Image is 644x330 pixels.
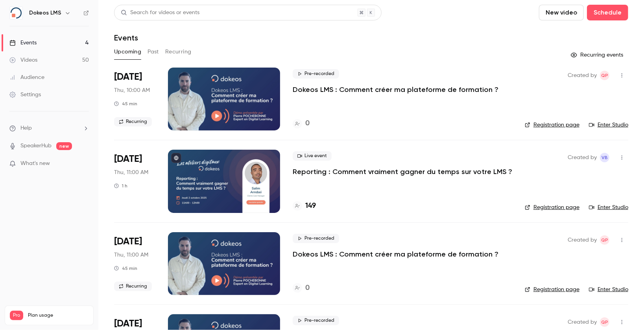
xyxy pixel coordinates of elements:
[114,33,138,42] h1: Events
[114,153,142,165] span: [DATE]
[601,71,608,80] span: Qp
[10,7,22,19] img: Dokeos LMS
[114,232,155,295] div: Oct 9 Thu, 11:00 AM (Europe/Paris)
[114,169,148,176] span: Thu, 11:00 AM
[600,317,609,327] span: Quentin partenaires@dokeos.com
[114,71,142,83] span: [DATE]
[9,91,41,99] div: Settings
[114,183,127,189] div: 1 h
[20,142,52,150] a: SpeakerHub
[114,46,141,58] button: Upcoming
[293,85,498,94] a: Dokeos LMS : Comment créer ma plateforme de formation ?
[600,71,609,80] span: Quentin partenaires@dokeos.com
[165,46,192,58] button: Recurring
[28,312,89,319] span: Plan usage
[568,71,597,80] span: Created by
[539,5,584,20] button: New video
[114,117,152,126] span: Recurring
[10,311,23,320] span: Pro
[525,203,579,211] a: Registration page
[305,118,310,129] h4: 0
[20,159,50,168] span: What's new
[79,160,89,167] iframe: Noticeable Trigger
[114,101,137,107] div: 45 min
[587,5,628,20] button: Schedule
[148,46,159,58] button: Past
[293,249,498,259] a: Dokeos LMS : Comment créer ma plateforme de formation ?
[20,124,32,132] span: Help
[305,283,310,293] h4: 0
[601,235,608,245] span: Qp
[9,56,37,64] div: Videos
[293,69,339,79] span: Pre-recorded
[114,68,155,130] div: Oct 2 Thu, 10:00 AM (Europe/Paris)
[9,124,89,132] li: help-dropdown-opener
[293,316,339,325] span: Pre-recorded
[600,153,609,162] span: Vasileos Beck
[568,153,597,162] span: Created by
[121,9,199,17] div: Search for videos or events
[56,142,72,150] span: new
[114,317,142,330] span: [DATE]
[114,282,152,291] span: Recurring
[114,150,155,213] div: Oct 2 Thu, 11:00 AM (Europe/Paris)
[589,203,628,211] a: Enter Studio
[601,317,608,327] span: Qp
[293,201,316,211] a: 149
[525,121,579,129] a: Registration page
[293,118,310,129] a: 0
[600,235,609,245] span: Quentin partenaires@dokeos.com
[525,286,579,293] a: Registration page
[568,235,597,245] span: Created by
[114,251,148,259] span: Thu, 11:00 AM
[29,9,61,17] h6: Dokeos LMS
[602,153,608,162] span: VB
[567,49,628,61] button: Recurring events
[9,39,37,47] div: Events
[293,167,512,176] a: Reporting : Comment vraiment gagner du temps sur votre LMS ?
[293,151,332,161] span: Live event
[589,121,628,129] a: Enter Studio
[568,317,597,327] span: Created by
[589,286,628,293] a: Enter Studio
[9,73,44,81] div: Audience
[293,283,310,293] a: 0
[114,235,142,248] span: [DATE]
[114,265,137,271] div: 45 min
[293,234,339,243] span: Pre-recorded
[305,201,316,211] h4: 149
[114,86,150,94] span: Thu, 10:00 AM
